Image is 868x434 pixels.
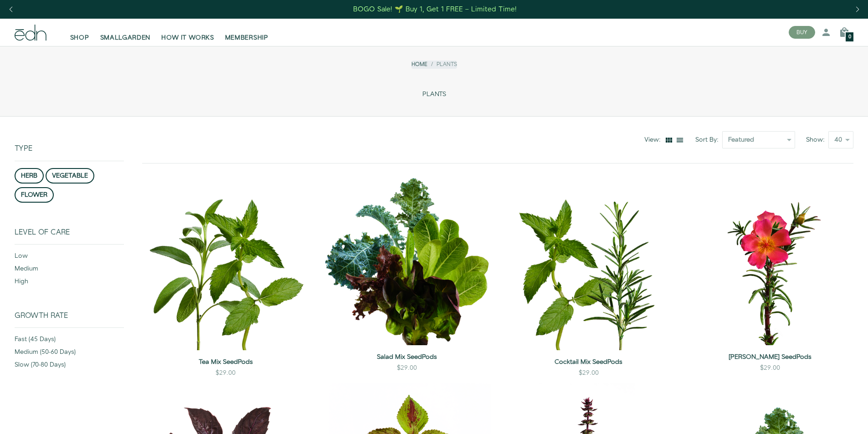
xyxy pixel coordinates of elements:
[411,61,427,68] a: Home
[324,352,490,362] a: Salad Mix SeedPods
[848,35,851,40] span: 0
[505,357,672,367] a: Cocktail Mix SeedPods
[100,33,151,42] span: SMALLGARDEN
[15,228,124,244] div: Level of Care
[65,22,95,42] a: SHOP
[15,347,124,360] div: medium (50-60 days)
[225,33,268,42] span: MEMBERSHIP
[687,178,853,345] img: Moss Rose SeedPods
[760,363,780,373] div: $29.00
[15,360,124,373] div: slow (70-80 days)
[687,352,853,362] a: [PERSON_NAME] SeedPods
[353,5,517,14] div: BOGO Sale! 🌱 Buy 1, Get 1 FREE – Limited Time!
[161,33,214,42] span: HOW IT WORKS
[15,187,54,203] button: flower
[324,178,490,345] img: Salad Mix SeedPods
[142,357,309,367] a: Tea Mix SeedPods
[15,277,124,290] div: high
[806,135,828,144] label: Show:
[15,264,124,277] div: medium
[15,117,124,160] div: Type
[15,335,124,347] div: fast (45 days)
[220,22,274,42] a: MEMBERSHIP
[95,22,156,42] a: SMALLGARDEN
[15,168,44,184] button: herb
[505,178,672,350] img: Cocktail Mix SeedPods
[156,22,219,42] a: HOW IT WORKS
[422,91,446,98] span: PLANTS
[46,168,94,184] button: vegetable
[352,2,518,16] a: BOGO Sale! 🌱 Buy 1, Get 1 FREE – Limited Time!
[397,363,417,373] div: $29.00
[70,33,89,42] span: SHOP
[579,368,599,378] div: $29.00
[15,311,124,327] div: Growth Rate
[644,135,664,144] div: View:
[142,178,309,350] img: Tea Mix SeedPods
[411,61,457,68] nav: breadcrumbs
[216,368,236,378] div: $29.00
[15,251,124,264] div: low
[789,26,815,39] button: BUY
[427,61,457,68] li: Plants
[695,135,722,144] label: Sort By:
